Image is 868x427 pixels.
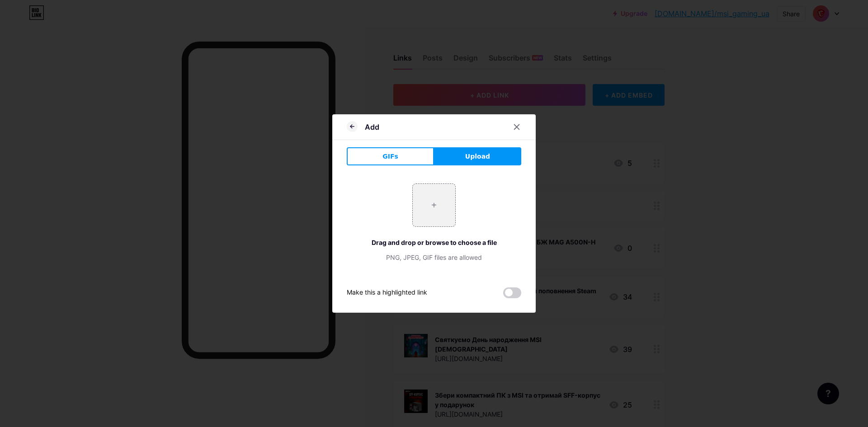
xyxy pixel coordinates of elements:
div: PNG, JPEG, GIF files are allowed [347,253,521,262]
span: GIFs [382,152,398,161]
div: Add [365,122,379,132]
div: Drag and drop or browse to choose a file [347,238,521,247]
span: Upload [465,152,490,161]
div: Make this a highlighted link [347,287,427,298]
button: GIFs [347,147,434,165]
button: Upload [434,147,521,165]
